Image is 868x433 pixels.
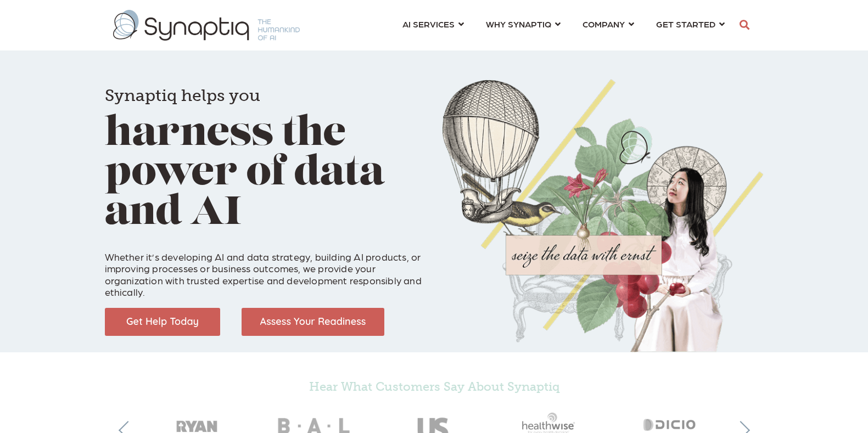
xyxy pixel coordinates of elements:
img: Collage of girl, balloon, bird, and butterfly, with seize the data with ernst text [443,79,764,352]
img: synaptiq logo-1 [113,10,300,41]
span: AI SERVICES [402,16,455,31]
span: GET STARTED [656,16,715,31]
span: COMPANY [583,16,625,31]
a: WHY SYNAPTIQ [486,14,561,34]
img: Assess Your Readiness [242,308,384,336]
a: GET STARTED [656,14,725,34]
h1: harness the power of data and AI [105,71,426,234]
a: AI SERVICES [402,14,464,34]
p: Whether it’s developing AI and data strategy, building AI products, or improving processes or bus... [105,239,426,298]
img: Get Help Today [105,308,220,336]
h5: Hear What Customers Say About Synaptiq [138,380,731,394]
span: WHY SYNAPTIQ [486,16,551,31]
a: COMPANY [583,14,634,34]
nav: menu [391,5,736,45]
span: Synaptiq helps you [105,86,260,105]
